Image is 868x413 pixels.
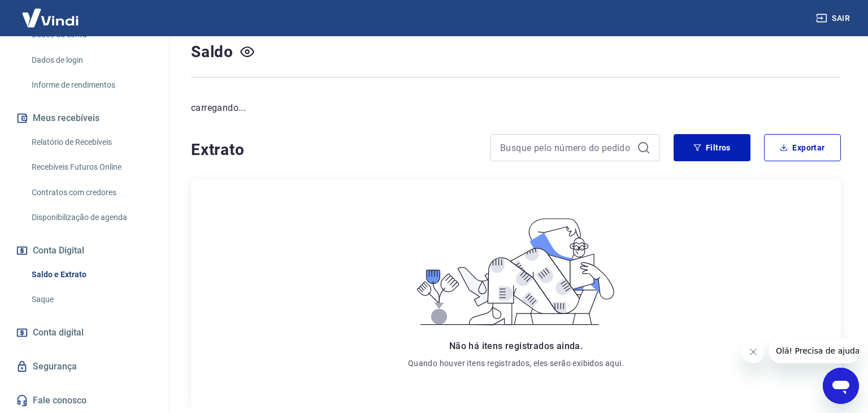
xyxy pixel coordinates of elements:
[27,49,155,72] a: Dados de login
[14,388,155,413] a: Fale conosco
[27,156,155,179] a: Recebíveis Futuros Online
[449,341,583,351] span: Não há itens registrados ainda.
[27,181,155,204] a: Contratos com credores
[742,341,765,363] iframe: Fechar mensagem
[14,106,155,131] button: Meus recebíveis
[14,320,155,345] a: Conta digital
[27,206,155,229] a: Disponibilização de agenda
[27,263,155,286] a: Saldo e Extrato
[7,8,95,17] span: Olá! Precisa de ajuda?
[408,358,624,369] p: Quando houver itens registrados, eles serão exibidos aqui.
[14,354,155,379] a: Segurança
[191,139,477,161] h4: Extrato
[14,238,155,263] button: Conta Digital
[764,134,841,161] button: Exportar
[191,41,233,63] h4: Saldo
[674,134,750,161] button: Filtros
[823,368,859,404] iframe: Botão para abrir a janela de mensagens
[27,288,155,311] a: Saque
[191,101,841,115] p: carregando...
[27,74,155,97] a: Informe de rendimentos
[14,1,87,35] img: Vindi
[33,325,84,341] span: Conta digital
[769,338,859,363] iframe: Mensagem da empresa
[500,139,632,156] input: Busque pelo número do pedido
[27,131,155,154] a: Relatório de Recebíveis
[814,8,854,29] button: Sair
